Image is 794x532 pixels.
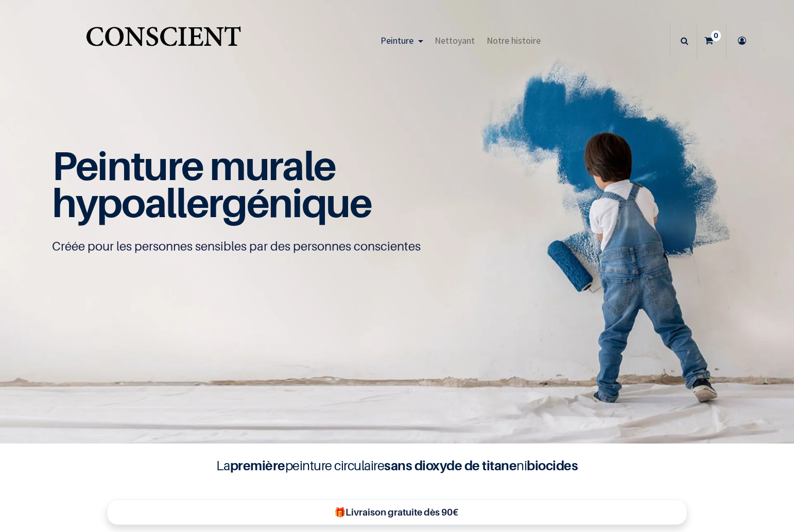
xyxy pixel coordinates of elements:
sup: 0 [711,30,721,41]
img: Conscient [84,21,243,61]
span: hypoallergénique [52,179,372,226]
span: Peinture murale [52,141,336,189]
b: sans dioxyde de titane [384,457,516,473]
a: Peinture [375,23,429,59]
h4: La peinture circulaire ni [191,456,603,475]
b: 🎁Livraison gratuite dès 90€ [334,507,458,518]
a: 0 [697,23,726,59]
b: première [230,457,285,473]
span: Notre histoire [487,34,541,46]
span: Nettoyant [435,34,475,46]
span: Peinture [381,34,413,46]
a: Logo of Conscient [84,21,243,61]
p: Créée pour les personnes sensibles par des personnes conscientes [52,238,742,255]
b: biocides [527,457,578,473]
